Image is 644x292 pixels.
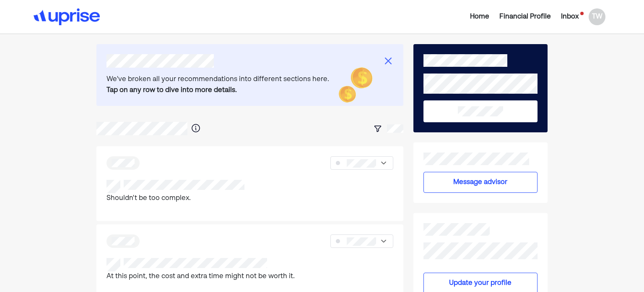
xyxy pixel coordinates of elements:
p: At this point, the cost and extra time might not be worth it. [106,271,295,282]
p: Shouldn't be too complex. [106,193,244,204]
div: TW [589,8,605,25]
div: Inbox [561,12,579,22]
div: Home [470,12,489,22]
div: We've broken all your recommendations into different sections here. [106,74,336,96]
div: Financial Profile [499,12,551,22]
b: Tap on any row to dive into more details. [106,87,237,94]
button: Message advisor [423,172,538,193]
